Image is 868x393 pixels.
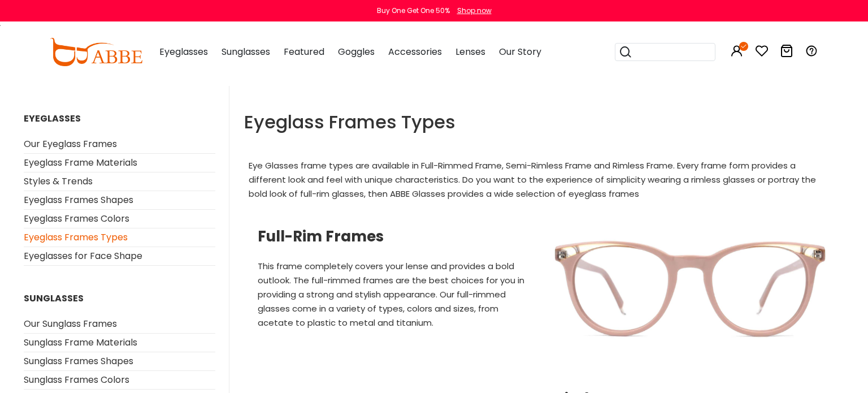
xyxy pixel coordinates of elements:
p: This frame completely covers your lense and provides a bold outlook. The full-rimmed frames are t... [258,259,536,330]
span: Eyeglasses [159,45,208,58]
img: detail.jpg [541,214,839,363]
span: Goggles [338,45,375,58]
span: Featured [284,45,324,58]
a: Eyeglass Frames Shapes [24,193,133,206]
img: abbeglasses.com [50,38,142,66]
span: Lenses [455,45,485,58]
h6: EYEGLASSES [24,113,215,124]
a: Eyeglass Frames Types [24,231,128,244]
a: Our Sunglass Frames [24,317,117,330]
a: Eyeglass Frame Materials [24,156,137,169]
a: Our Eyeglass Frames [24,137,117,150]
a: Full-Rim Frames [258,228,536,245]
a: Sunglass Frame Materials [24,336,137,349]
div: Buy One Get One 50% [377,6,450,16]
a: Eyeglasses for Face Shape [24,249,142,262]
h1: Eyeglass Frames Types [244,113,839,131]
p: Eye Glasses frame types are available in Full-Rimmed Frame, Semi-Rimless Frame and Rimless Frame.... [244,158,839,201]
span: Sunglasses [222,45,270,58]
h6: SUNGLASSES [24,293,215,304]
span: Accessories [388,45,442,58]
a: Shop now [452,6,492,15]
a: Styles & Trends [24,175,93,188]
a: Eyeglass Frames Colors [24,212,129,225]
div: Shop now [457,6,492,16]
a: Sunglass Frames Shapes [24,355,133,368]
span: Our Story [499,45,541,58]
a: Sunglass Frames Colors [24,373,129,386]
